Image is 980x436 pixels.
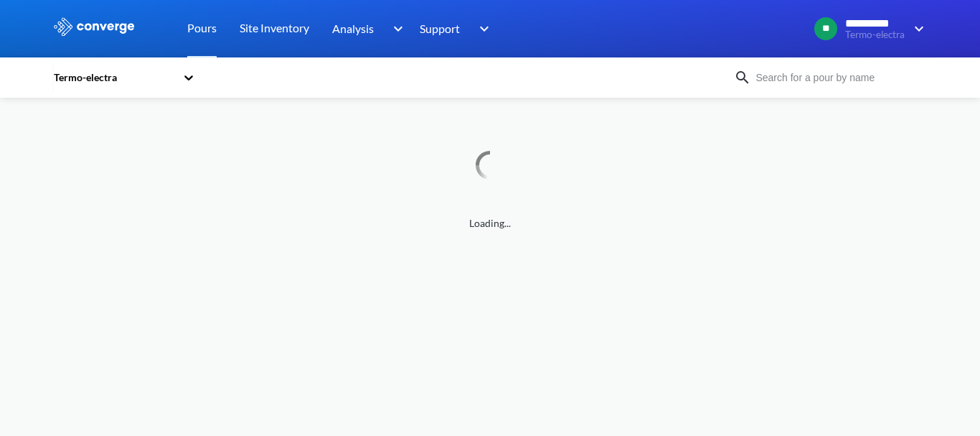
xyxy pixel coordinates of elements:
img: downArrow.svg [905,20,928,37]
div: Termo-electra [52,70,176,85]
img: downArrow.svg [470,20,493,37]
input: Search for a pour by name [751,70,925,85]
img: downArrow.svg [384,20,407,37]
span: Analysis [332,19,374,37]
span: Support [420,19,460,37]
span: Loading... [52,215,928,231]
img: icon-search.svg [734,69,751,86]
span: Termo-electra [845,29,905,40]
img: logo_ewhite.svg [52,17,136,36]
